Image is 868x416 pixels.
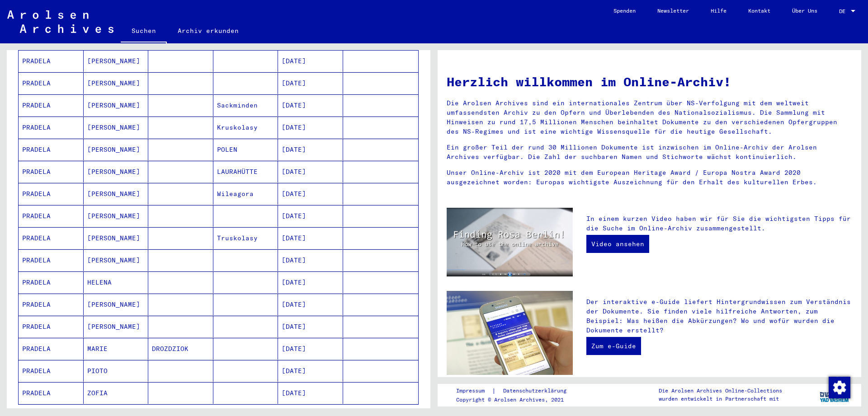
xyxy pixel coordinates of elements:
mat-cell: PRADELA [19,117,84,138]
p: Die Arolsen Archives sind ein internationales Zentrum über NS-Verfolgung mit dem weltweit umfasse... [447,98,852,136]
mat-cell: [DATE] [278,294,343,315]
mat-cell: PIOTO [84,360,149,382]
a: Archiv erkunden [167,20,250,42]
mat-cell: [PERSON_NAME] [84,94,149,116]
mat-cell: ZOFIA [84,382,149,404]
p: wurden entwickelt in Partnerschaft mit [659,395,782,403]
p: Copyright © Arolsen Archives, 2021 [456,396,577,404]
p: Unser Online-Archiv ist 2020 mit dem European Heritage Award / Europa Nostra Award 2020 ausgezeic... [447,168,852,187]
mat-cell: [PERSON_NAME] [84,72,149,94]
img: Arolsen_neg.svg [7,10,113,33]
mat-cell: [PERSON_NAME] [84,316,149,337]
mat-cell: [PERSON_NAME] [84,50,149,72]
mat-cell: [DATE] [278,360,343,382]
mat-cell: PRADELA [19,139,84,160]
p: Ein großer Teil der rund 30 Millionen Dokumente ist inzwischen im Online-Archiv der Arolsen Archi... [447,143,852,162]
mat-cell: Sackminden [213,94,278,116]
mat-cell: [DATE] [278,205,343,227]
a: Zum e-Guide [586,337,641,355]
mat-cell: PRADELA [19,316,84,337]
mat-cell: [PERSON_NAME] [84,183,149,205]
mat-cell: PRADELA [19,205,84,227]
p: In einem kurzen Video haben wir für Sie die wichtigsten Tipps für die Suche im Online-Archiv zusa... [586,214,852,233]
mat-cell: [DATE] [278,161,343,182]
mat-cell: [DATE] [278,72,343,94]
p: Der interaktive e-Guide liefert Hintergrundwissen zum Verständnis der Dokumente. Sie finden viele... [586,297,852,335]
mat-cell: [DATE] [278,249,343,271]
mat-cell: PRADELA [19,50,84,72]
mat-cell: [DATE] [278,227,343,249]
mat-cell: [DATE] [278,316,343,337]
mat-cell: [PERSON_NAME] [84,227,149,249]
mat-cell: PRADELA [19,294,84,315]
img: video.jpg [447,208,573,276]
mat-cell: [PERSON_NAME] [84,161,149,182]
mat-cell: [PERSON_NAME] [84,117,149,138]
mat-cell: Wileagora [213,183,278,205]
mat-cell: [PERSON_NAME] [84,294,149,315]
a: Video ansehen [586,235,649,253]
mat-cell: PRADELA [19,249,84,271]
mat-cell: [DATE] [278,94,343,116]
mat-cell: HELENA [84,271,149,293]
mat-cell: [DATE] [278,338,343,360]
mat-cell: [PERSON_NAME] [84,205,149,227]
mat-cell: PRADELA [19,382,84,404]
mat-cell: PRADELA [19,94,84,116]
mat-cell: PRADELA [19,227,84,249]
mat-cell: PRADELA [19,338,84,360]
mat-cell: POLEN [213,139,278,160]
mat-cell: [PERSON_NAME] [84,139,149,160]
img: Zustimmung ändern [829,377,850,398]
h1: Herzlich willkommen im Online-Archiv! [447,72,852,91]
mat-cell: [DATE] [278,382,343,404]
mat-cell: [DATE] [278,50,343,72]
mat-cell: PRADELA [19,183,84,205]
a: Suchen [121,20,167,43]
img: yv_logo.png [818,383,852,406]
mat-cell: Truskolasy [213,227,278,249]
mat-cell: [DATE] [278,139,343,160]
mat-cell: [DATE] [278,271,343,293]
mat-cell: PRADELA [19,161,84,182]
mat-cell: DROZDZIOK [148,338,213,360]
mat-cell: [PERSON_NAME] [84,249,149,271]
mat-cell: PRADELA [19,271,84,293]
img: eguide.jpg [447,291,573,375]
mat-cell: PRADELA [19,360,84,382]
p: Die Arolsen Archives Online-Collections [659,387,782,395]
mat-cell: LAURAHÜTTE [213,161,278,182]
span: DE [839,8,849,14]
a: Datenschutzerklärung [496,386,577,396]
mat-cell: PRADELA [19,72,84,94]
mat-cell: MARIE [84,338,149,360]
mat-cell: Kruskolasy [213,117,278,138]
a: Impressum [456,386,492,396]
mat-cell: [DATE] [278,183,343,205]
div: | [456,386,577,396]
mat-cell: [DATE] [278,117,343,138]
